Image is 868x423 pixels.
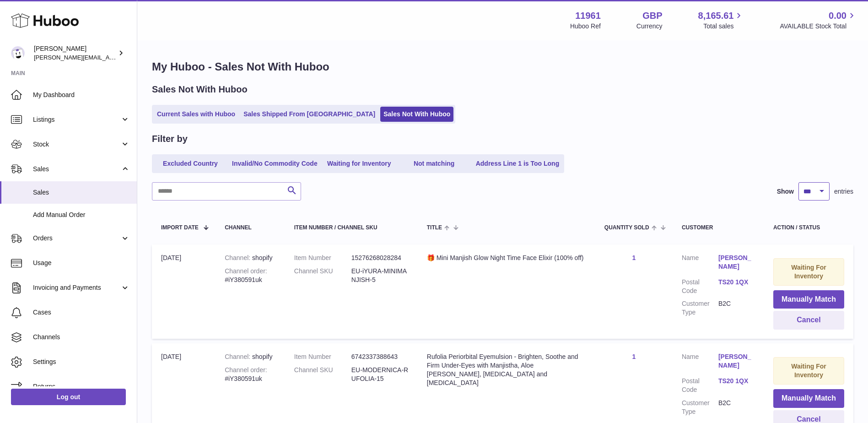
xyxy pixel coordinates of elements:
[33,165,120,174] span: Sales
[152,60,853,74] h1: My Huboo - Sales Not With Huboo
[33,91,130,99] span: My Dashboard
[682,278,718,295] dt: Postal Code
[294,366,351,383] dt: Channel SKU
[11,389,126,405] a: Log out
[632,353,636,360] a: 1
[575,10,601,22] strong: 11961
[604,225,649,231] span: Quantity Sold
[294,267,351,284] dt: Channel SKU
[154,107,238,122] a: Current Sales with Huboo
[682,399,718,416] dt: Customer Type
[427,254,586,262] div: 🎁 Mini Manjish Glow Night Time Face Elixir (100% off)
[152,133,188,145] h2: Filter by
[427,225,442,231] span: Title
[642,10,662,22] strong: GBP
[225,366,276,383] div: #iY380591uk
[323,156,396,171] a: Waiting for Inventory
[34,44,116,62] div: [PERSON_NAME]
[351,254,409,262] dd: 15276268028284
[152,244,216,339] td: [DATE]
[570,22,601,31] div: Huboo Ref
[718,399,755,416] dd: B2C
[33,211,130,219] span: Add Manual Order
[11,46,25,60] img: raghav@transformative.in
[636,22,663,31] div: Currency
[718,299,755,317] dd: B2C
[791,264,826,280] strong: Waiting For Inventory
[773,225,844,231] div: Action / Status
[834,187,853,196] span: entries
[718,254,755,271] a: [PERSON_NAME]
[777,187,794,196] label: Show
[682,254,718,273] dt: Name
[351,267,409,284] dd: EU-iYURA-MINIMANJISH-5
[829,10,846,22] span: 0.00
[152,83,248,96] h2: Sales Not With Huboo
[33,333,130,342] span: Channels
[33,234,120,243] span: Orders
[229,156,321,171] a: Invalid/No Commodity Code
[398,156,471,171] a: Not matching
[351,366,409,383] dd: EU-MODERNICA-RUFOLIA-15
[154,156,227,171] a: Excluded Country
[351,352,409,361] dd: 6742337388643
[225,254,276,262] div: shopify
[33,283,120,292] span: Invoicing and Payments
[225,352,276,361] div: shopify
[682,299,718,317] dt: Customer Type
[698,10,734,22] span: 8,165.61
[33,259,130,267] span: Usage
[773,290,844,309] button: Manually Match
[225,225,276,231] div: Channel
[225,267,267,275] strong: Channel order
[718,377,755,385] a: TS20 1QX
[240,107,378,122] a: Sales Shipped From [GEOGRAPHIC_DATA]
[33,188,130,197] span: Sales
[225,353,252,360] strong: Channel
[33,382,130,391] span: Returns
[780,10,857,31] a: 0.00 AVAILABLE Stock Total
[703,22,744,31] span: Total sales
[294,352,351,361] dt: Item Number
[380,107,453,122] a: Sales Not With Huboo
[225,254,252,261] strong: Channel
[682,377,718,394] dt: Postal Code
[773,311,844,330] button: Cancel
[294,225,409,231] div: Item Number / Channel SKU
[718,278,755,287] a: TS20 1QX
[698,10,744,31] a: 8,165.61 Total sales
[427,352,586,387] div: Rufolia Periorbital Eyemulsion - Brighten, Soothe and Firm Under-Eyes with Manjistha, Aloe [PERSO...
[225,267,276,284] div: #iY380591uk
[225,366,267,374] strong: Channel order
[473,156,563,171] a: Address Line 1 is Too Long
[682,352,718,372] dt: Name
[780,22,857,31] span: AVAILABLE Stock Total
[682,225,755,231] div: Customer
[294,254,351,262] dt: Item Number
[33,358,130,366] span: Settings
[773,389,844,408] button: Manually Match
[33,115,120,124] span: Listings
[718,352,755,370] a: [PERSON_NAME]
[34,54,183,61] span: [PERSON_NAME][EMAIL_ADDRESS][DOMAIN_NAME]
[33,308,130,317] span: Cases
[33,140,120,149] span: Stock
[161,225,199,231] span: Import date
[632,254,636,261] a: 1
[791,363,826,379] strong: Waiting For Inventory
